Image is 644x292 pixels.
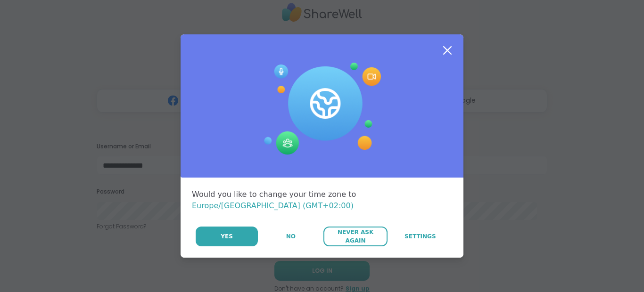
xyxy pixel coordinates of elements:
span: Never Ask Again [328,228,382,245]
span: Settings [405,232,436,241]
button: No [259,227,322,246]
div: Would you like to change your time zone to [192,189,452,211]
a: Settings [388,227,452,246]
img: Session Experience [263,63,381,155]
span: Europe/[GEOGRAPHIC_DATA] (GMT+02:00) [192,201,354,210]
span: Yes [221,232,233,241]
span: No [286,232,296,241]
button: Yes [196,227,258,246]
button: Never Ask Again [323,227,387,246]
